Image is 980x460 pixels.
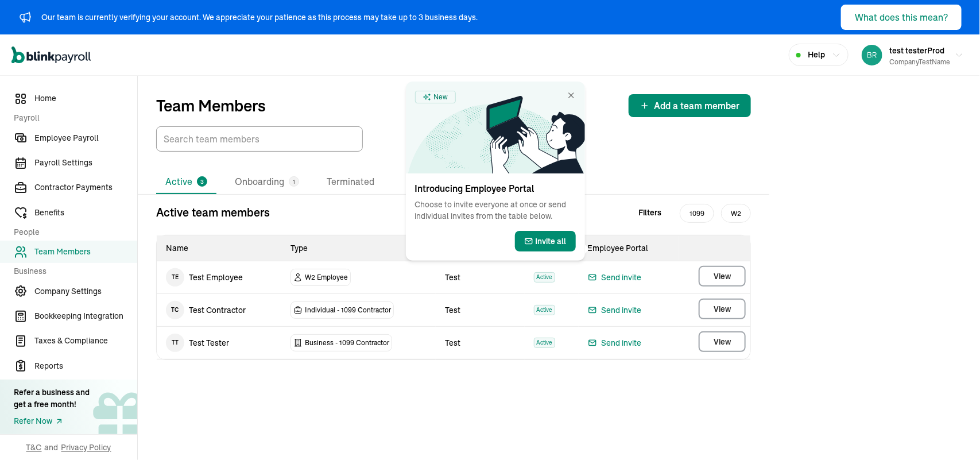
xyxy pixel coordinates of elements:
[588,243,649,253] span: Employee Portal
[61,442,111,453] span: Privacy Policy
[156,96,266,115] p: Team Members
[34,246,137,258] span: Team Members
[889,57,950,67] div: CompanyTestName
[34,335,137,347] span: Taxes & Compliance
[156,204,270,221] p: Active team members
[714,303,731,315] span: View
[156,170,216,194] li: Active
[855,10,948,24] div: What does this mean?
[536,235,567,247] span: Invite all
[588,336,642,350] button: Send invite
[567,91,576,100] button: Close card
[445,305,460,315] span: Test
[789,44,849,66] button: Help
[305,304,391,316] span: Individual - 1099 Contractor
[889,45,944,56] span: test testerProd
[157,261,281,293] td: Test employee
[721,204,751,223] span: W2
[588,303,642,317] button: Send invite
[305,337,389,349] span: Business - 1099 Contractor
[534,305,555,315] span: Active
[714,336,731,347] span: View
[157,294,281,326] td: Test contractor
[680,204,714,223] span: 1099
[293,177,295,186] span: 1
[166,268,184,287] span: T E
[166,334,184,352] span: T T
[26,442,42,453] span: T&C
[34,360,137,372] span: Reports
[281,235,436,261] th: Type
[157,235,281,261] th: Name
[699,331,746,352] button: View
[34,92,137,105] span: Home
[34,310,137,322] span: Bookkeeping Integration
[857,41,969,69] button: test testerProdCompanyTestName
[14,226,130,238] span: People
[534,272,555,283] span: Active
[41,11,478,24] div: Our team is currently verifying your account. We appreciate your patience as this process may tak...
[415,199,576,222] p: Choose to invite everyone at once or send individual invites from the table below.
[317,170,384,194] li: Terminated
[226,170,308,194] li: Onboarding
[808,49,825,61] span: Help
[445,272,460,283] span: Test
[305,272,348,283] span: W2 Employee
[714,270,731,282] span: View
[14,265,130,277] span: Business
[34,285,137,297] span: Company Settings
[34,132,137,144] span: Employee Payroll
[156,126,363,152] input: TextInput
[14,386,90,411] div: Refer a business and get a free month!
[841,5,962,30] button: What does this mean?
[200,177,204,186] span: 3
[434,91,448,103] span: New
[14,112,130,124] span: Payroll
[654,99,739,113] span: Add a team member
[14,415,90,427] a: Refer Now
[515,231,576,252] button: Invite all
[588,270,642,284] button: Send invite
[629,94,751,117] button: Add a team member
[34,157,137,169] span: Payroll Settings
[789,336,980,460] iframe: Chat Widget
[166,301,184,319] span: T C
[157,327,281,359] td: Test tester
[638,207,661,219] span: Filters
[34,207,137,219] span: Benefits
[445,338,460,348] span: Test
[415,183,576,194] h3: Introducing Employee Portal
[534,338,555,348] span: Active
[34,181,137,194] span: Contractor Payments
[699,266,746,287] button: View
[11,38,91,72] nav: Global
[699,299,746,319] button: View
